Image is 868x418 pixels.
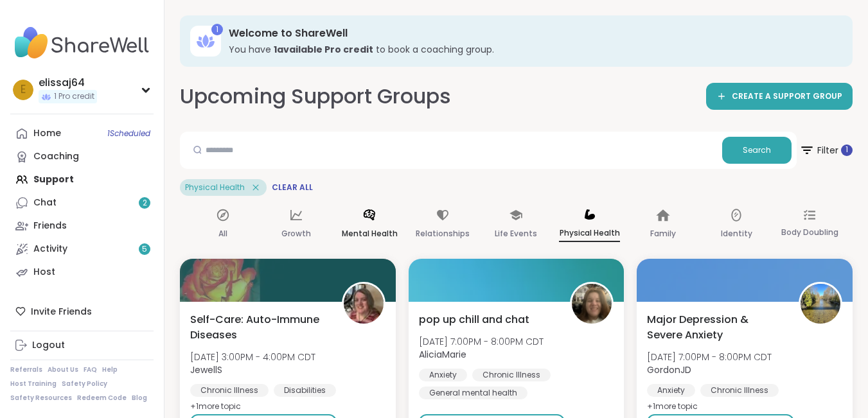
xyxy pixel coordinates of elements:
span: 5 [142,244,147,255]
span: Self-Care: Auto-Immune Diseases [190,312,328,343]
span: [DATE] 7:00PM - 8:00PM CDT [419,335,544,348]
span: Filter [799,135,853,166]
img: JewellS [344,284,384,324]
div: Chronic Illness [700,384,779,397]
div: Logout [32,339,65,352]
a: Coaching [10,145,154,168]
span: Major Depression & Severe Anxiety [647,312,784,343]
p: Family [650,226,676,241]
a: About Us [48,365,78,374]
span: 1 [846,144,848,155]
a: Safety Resources [10,394,72,403]
span: Clear All [272,182,313,193]
p: Identity [721,226,752,241]
span: [DATE] 3:00PM - 4:00PM CDT [190,351,315,363]
p: Body Doubling [781,225,838,240]
a: CREATE A SUPPORT GROUP [706,83,853,110]
b: GordonJD [647,363,691,376]
a: FAQ [84,365,97,374]
a: Help [102,365,118,374]
a: Blog [132,394,147,403]
a: Referrals [10,365,42,374]
p: Growth [281,226,311,241]
a: Redeem Code [77,394,127,403]
a: Safety Policy [62,379,107,388]
p: All [218,226,227,241]
span: 2 [143,198,147,209]
a: Host Training [10,379,57,388]
a: Chat2 [10,191,154,214]
div: Activity [33,243,67,256]
div: 1 [211,24,223,35]
span: 1 Scheduled [107,128,150,139]
button: Search [722,137,792,164]
div: Friends [33,220,67,232]
span: CREATE A SUPPORT GROUP [732,91,842,102]
div: Coaching [33,150,79,163]
div: General mental health [419,387,527,399]
h3: Welcome to ShareWell [229,26,835,40]
div: Anxiety [647,384,695,397]
a: Host [10,261,154,284]
p: Life Events [495,226,537,241]
div: Disabilities [274,384,336,397]
div: Host [33,266,55,279]
span: e [21,82,26,98]
p: Relationships [416,226,470,241]
h3: You have to book a coaching group. [229,43,835,56]
span: Physical Health [185,182,245,193]
b: JewellS [190,363,222,376]
span: 1 Pro credit [54,91,94,102]
span: Search [743,144,771,156]
img: GordonJD [801,284,840,324]
p: Physical Health [559,225,620,242]
div: Anxiety [419,369,467,381]
p: Mental Health [342,226,398,241]
span: pop up chill and chat [419,312,529,327]
div: Chronic Illness [472,369,551,381]
b: 1 available Pro credit [274,43,373,56]
img: AliciaMarie [572,284,612,324]
a: Logout [10,334,154,357]
button: Filter 1 [799,132,853,169]
div: Chronic Illness [190,384,269,397]
div: Home [33,127,61,140]
a: Home1Scheduled [10,122,154,145]
h2: Upcoming Support Groups [180,82,451,111]
b: AliciaMarie [419,348,466,361]
div: Chat [33,196,57,209]
span: [DATE] 7:00PM - 8:00PM CDT [647,351,772,363]
div: elissaj64 [39,76,97,90]
a: Friends [10,214,154,238]
a: Activity5 [10,238,154,261]
img: ShareWell Nav Logo [10,21,154,65]
div: Invite Friends [10,300,154,323]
